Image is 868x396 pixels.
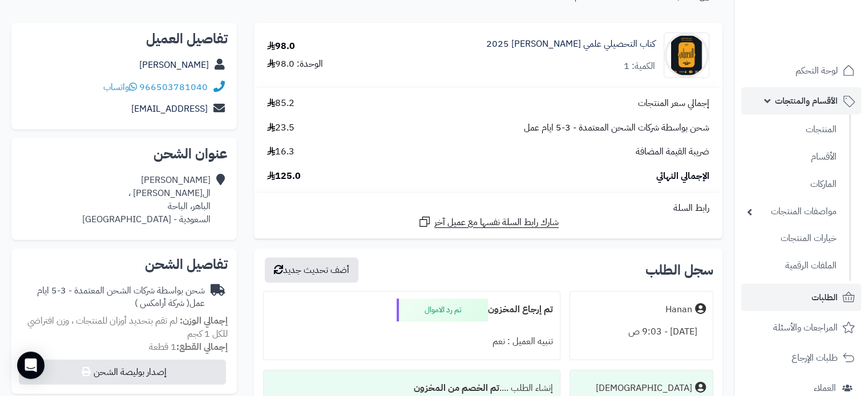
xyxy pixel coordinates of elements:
[19,360,226,385] button: إصدار بوليصة الشحن
[21,284,205,311] div: شحن بواسطة شركات الشحن المعتمدة - 3-5 ايام عمل
[27,314,228,341] span: لم تقم بتحديد أوزان للمنتجات ، وزن افتراضي للكل 1 كجم
[21,32,228,46] h2: تفاصيل العميل
[271,330,553,353] div: تنبيه العميل : نعم
[624,60,655,73] div: الكمية: 1
[741,226,842,251] a: خيارات المنتجات
[267,40,295,53] div: 98.0
[665,303,692,316] div: Hanan
[265,258,358,283] button: أضف تحديث جديد
[577,321,706,343] div: [DATE] - 9:03 ص
[775,93,838,109] span: الأقسام والمنتجات
[267,170,301,183] span: 125.0
[414,381,499,395] b: تم الخصم من المخزون
[267,97,294,110] span: 85.2
[524,121,709,134] span: شحن بواسطة شركات الشحن المعتمدة - 3-5 ايام عمل
[149,340,228,354] small: 1 قطعة
[741,344,861,371] a: طلبات الإرجاع
[812,289,838,305] span: الطلبات
[741,254,842,278] a: الملفات الرقمية
[21,258,228,271] h2: تفاصيل الشحن
[259,202,718,215] div: رابط السلة
[135,296,189,310] span: ( شركة أرامكس )
[488,303,553,316] b: تم إرجاع المخزون
[434,216,559,229] span: شارك رابط السلة نفسها مع عميل آخر
[418,215,559,229] a: شارك رابط السلة نفسها مع عميل آخر
[103,80,137,94] a: واتساب
[741,57,861,84] a: لوحة التحكم
[267,58,323,71] div: الوحدة: 98.0
[645,263,713,277] h3: سجل الطلب
[486,38,655,51] a: كتاب التحصيلي علمي [PERSON_NAME] 2025
[741,117,842,142] a: المنتجات
[741,284,861,311] a: الطلبات
[267,121,294,134] span: 23.5
[397,299,488,321] div: تم رد الاموال
[741,314,861,341] a: المراجعات والأسئلة
[180,314,228,328] strong: إجمالي الوزن:
[796,63,838,79] span: لوحة التحكم
[741,199,842,224] a: مواصفات المنتجات
[814,380,836,396] span: العملاء
[773,320,838,336] span: المراجعات والأسئلة
[664,32,709,78] img: 1714418738-%D8%AA%D8%AD%D8%B5%D9%8A%D9%84%D9%8A-90x90.jpg
[139,80,208,94] a: 966503781040
[656,170,709,183] span: الإجمالي النهائي
[792,350,838,366] span: طلبات الإرجاع
[82,174,211,226] div: [PERSON_NAME] ال[PERSON_NAME] ، الباهر، الباحة السعودية - [GEOGRAPHIC_DATA]
[638,97,709,110] span: إجمالي سعر المنتجات
[21,147,228,161] h2: عنوان الشحن
[17,352,45,379] div: Open Intercom Messenger
[741,172,842,197] a: الماركات
[139,58,209,72] a: [PERSON_NAME]
[596,382,692,395] div: [DEMOGRAPHIC_DATA]
[741,145,842,169] a: الأقسام
[176,340,228,354] strong: إجمالي القطع:
[267,145,294,158] span: 16.3
[131,102,208,116] a: [EMAIL_ADDRESS]
[636,145,709,158] span: ضريبة القيمة المضافة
